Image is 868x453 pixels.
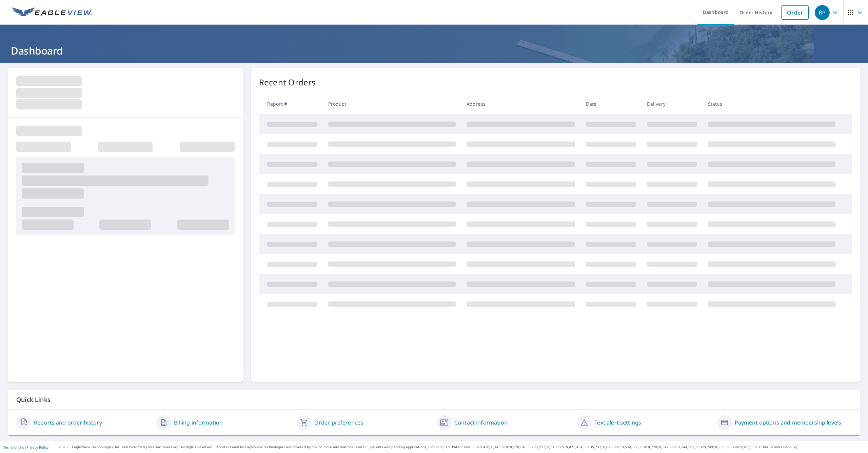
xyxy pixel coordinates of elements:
[34,418,102,427] a: Reports and order history
[323,94,461,114] th: Product
[259,94,323,114] th: Report #
[174,418,223,427] a: Billing information
[781,5,809,20] a: Order
[12,7,92,18] img: EV Logo
[461,94,580,114] th: Address
[16,395,852,404] p: Quick Links
[8,44,860,58] h1: Dashboard
[594,418,641,427] a: Text alert settings
[580,94,642,114] th: Date
[259,76,316,88] p: Recent Orders
[815,5,830,20] div: RP
[26,445,48,450] a: Privacy Policy
[735,418,842,427] a: Payment options and membership levels
[3,445,24,450] a: Terms of Use
[3,445,48,449] p: |
[642,94,703,114] th: Delivery
[314,418,363,427] a: Order preferences
[703,94,841,114] th: Status
[59,445,865,450] p: © 2025 Eagle View Technologies, Inc. and Pictometry International Corp. All Rights Reserved. Repo...
[454,418,508,427] a: Contact information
